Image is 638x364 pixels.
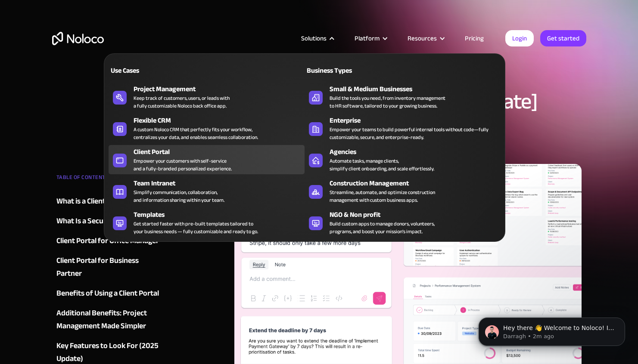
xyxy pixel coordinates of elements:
a: AgenciesAutomate tasks, manage clients,simplify client onboarding, and scale effortlessly. [305,145,501,174]
a: Construction ManagementStreamline, automate, and optimize constructionmanagement with custom busi... [305,176,501,206]
div: Benefits of Using a Client Portal [56,287,159,300]
a: Client Portal for Office Manager [56,234,161,247]
div: Small & Medium Businesses [330,84,504,94]
a: NGO & Non profitBuild custom apps to manage donors, volunteers,programs, and boost your mission’s... [305,208,501,237]
div: Templates [134,210,308,220]
div: Resources [408,33,437,44]
div: Client Portal for Office Manager [56,234,159,247]
div: Platform [355,33,380,44]
div: A custom Noloco CRM that perfectly fits your workflow, centralizes your data, and enables seamles... [134,126,258,141]
div: What Is a Secure Client Portal? [56,215,155,228]
nav: Solutions [104,41,505,242]
div: Client Portal [134,147,308,157]
a: EnterpriseEmpower your teams to build powerful internal tools without code—fully customizable, se... [305,114,501,143]
div: Get started faster with pre-built templates tailored to your business needs — fully customizable ... [134,220,258,235]
div: Construction Management [330,178,504,188]
div: Solutions [290,33,344,44]
a: Pricing [454,33,495,44]
a: Use Cases [109,60,305,80]
div: Build the tools you need, from inventory management to HR software, tailored to your growing busi... [330,94,445,110]
div: What is a Client Portal? [56,195,131,208]
div: Solutions [301,33,327,44]
a: Business Types [305,60,501,80]
div: Build custom apps to manage donors, volunteers, programs, and boost your mission’s impact. [330,220,435,235]
a: TemplatesGet started faster with pre-built templates tailored toyour business needs — fully custo... [109,208,305,237]
div: Empower your teams to build powerful internal tools without code—fully customizable, secure, and ... [330,126,496,141]
a: Flexible CRMA custom Noloco CRM that perfectly fits your workflow,centralizes your data, and enab... [109,114,305,143]
a: Project ManagementKeep track of customers, users, or leads witha fully customizable Noloco back o... [109,82,305,111]
a: What Is a Secure Client Portal? [56,215,161,228]
a: Small & Medium BusinessesBuild the tools you need, from inventory managementto HR software, tailo... [305,82,501,111]
div: Resources [397,33,454,44]
a: Additional Benefits: Project Management Made Simpler [56,307,161,333]
a: home [52,32,104,45]
a: What is a Client Portal? [56,195,161,208]
div: Use Cases [109,65,203,76]
div: Flexible CRM [134,115,308,126]
div: Project Management [134,84,308,94]
a: Benefits of Using a Client Portal [56,287,161,300]
div: Business Types [305,65,399,76]
div: Automate tasks, manage clients, simplify client onboarding, and scale effortlessly. [330,157,434,173]
div: Team Intranet [134,178,308,188]
div: Platform [344,33,397,44]
a: Get started [540,30,586,46]
div: Keep track of customers, users, or leads with a fully customizable Noloco back office app. [134,94,230,110]
div: Empower your customers with self-service and a fully-branded personalized experience. [134,157,232,173]
div: Enterprise [330,115,504,126]
iframe: Intercom notifications message [466,299,638,360]
div: Simplify communication, collaboration, and information sharing within your team. [134,188,224,204]
a: Team IntranetSimplify communication, collaboration,and information sharing within your team. [109,176,305,206]
div: Agencies [330,147,504,157]
div: TABLE OF CONTENT [56,171,161,188]
div: NGO & Non profit [330,210,504,220]
a: Login [505,30,534,46]
a: Client PortalEmpower your customers with self-serviceand a fully-branded personalized experience. [109,145,305,174]
a: Client Portal for Business Partner [56,254,161,280]
div: Streamline, automate, and optimize construction management with custom business apps. [330,188,435,204]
